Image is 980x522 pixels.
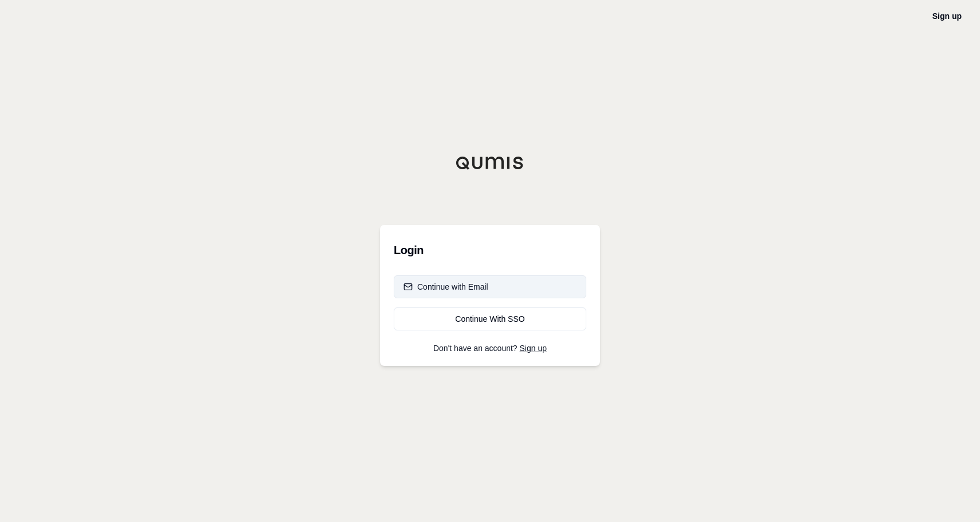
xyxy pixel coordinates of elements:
h3: Login [394,239,586,262]
img: Qumis [456,156,524,170]
div: Continue with Email [403,281,488,293]
button: Continue with Email [394,275,586,298]
a: Sign up [520,344,547,353]
a: Continue With SSO [394,307,586,330]
div: Continue With SSO [403,313,577,325]
a: Sign up [932,11,962,21]
p: Don't have an account? [394,344,586,352]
